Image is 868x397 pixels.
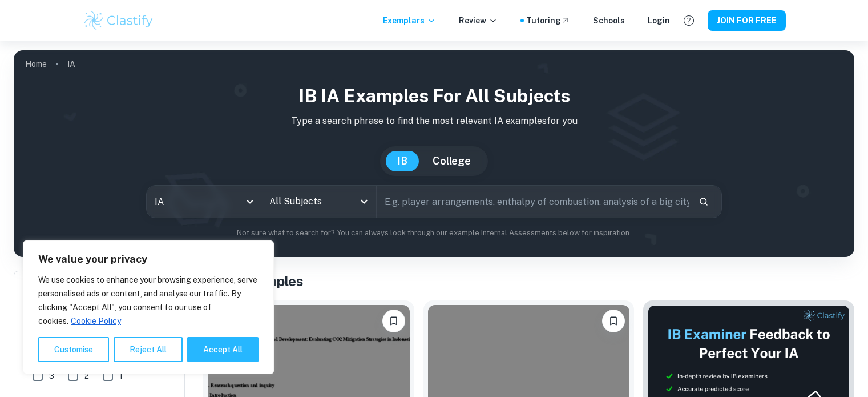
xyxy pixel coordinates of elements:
button: Customise [38,337,109,362]
button: Open [356,194,372,210]
p: We use cookies to enhance your browsing experience, serve personalised ads or content, and analys... [38,273,259,328]
a: Home [25,56,47,72]
p: Review [459,14,498,27]
button: JOIN FOR FREE [708,10,786,31]
button: Help and Feedback [679,11,699,30]
input: E.g. player arrangements, enthalpy of combustion, analysis of a big city... [377,186,689,218]
p: Type a search phrase to find the most relevant IA examples for you [23,114,845,128]
a: Tutoring [526,14,570,27]
span: 3 [49,370,54,382]
button: Reject All [114,337,183,362]
button: Please log in to bookmark exemplars [382,310,405,332]
div: IA [147,186,261,218]
h1: All IA Examples [203,271,854,291]
a: Login [648,14,670,27]
button: College [421,151,482,171]
button: Accept All [187,337,259,362]
a: Schools [593,14,625,27]
img: profile cover [14,50,854,257]
div: We value your privacy [23,240,274,374]
a: Cookie Policy [70,316,122,326]
h1: IB IA examples for all subjects [23,82,845,110]
p: We value your privacy [38,252,259,266]
span: 1 [119,370,123,382]
p: IA [67,58,75,70]
button: Please log in to bookmark exemplars [602,310,625,332]
button: IB [386,151,419,171]
img: Clastify logo [83,9,155,32]
p: Exemplars [383,14,436,27]
p: Not sure what to search for? You can always look through our example Internal Assessments below f... [23,227,845,239]
button: Search [694,192,713,211]
span: 2 [84,370,89,382]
